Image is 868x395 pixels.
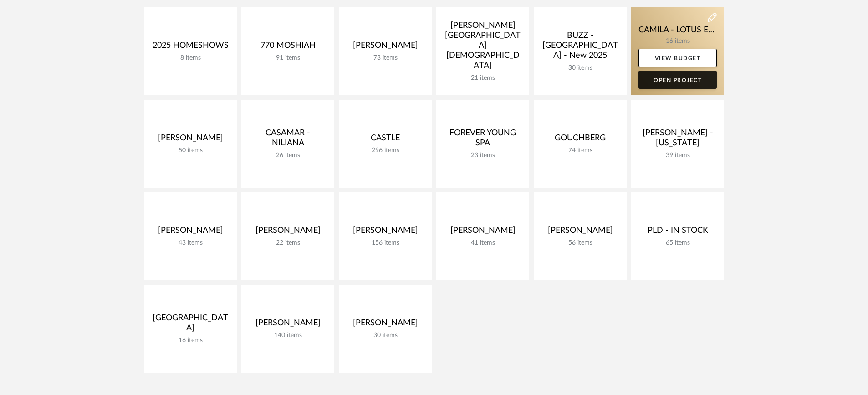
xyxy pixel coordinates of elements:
div: CASAMAR - NILIANA [249,128,327,152]
div: 16 items [151,337,230,344]
div: 8 items [151,54,230,62]
div: 73 items [346,54,424,62]
div: GOUCHBERG [541,133,619,147]
div: [PERSON_NAME] [346,226,424,239]
div: 41 items [444,239,522,247]
div: 26 items [249,152,327,159]
div: 2025 HOMESHOWS [151,41,230,54]
a: View Budget [638,49,717,67]
div: BUZZ - [GEOGRAPHIC_DATA] - New 2025 [541,31,619,64]
div: [PERSON_NAME] [346,318,424,332]
div: FOREVER YOUNG SPA [444,128,522,152]
div: [PERSON_NAME][GEOGRAPHIC_DATA][DEMOGRAPHIC_DATA] [444,21,522,74]
div: [GEOGRAPHIC_DATA] [151,313,230,337]
div: 91 items [249,54,327,62]
div: 74 items [541,147,619,154]
div: 30 items [346,332,424,339]
div: [PERSON_NAME] [151,133,230,147]
div: 156 items [346,239,424,247]
div: CASTLE [346,133,424,147]
div: 65 items [638,239,717,247]
div: 56 items [541,239,619,247]
div: [PERSON_NAME] [249,318,327,332]
div: [PERSON_NAME] [541,226,619,239]
div: 21 items [444,74,522,82]
div: [PERSON_NAME] [444,226,522,239]
div: 43 items [151,239,230,247]
a: Open Project [638,71,717,89]
div: 296 items [346,147,424,154]
div: [PERSON_NAME] [346,41,424,54]
div: [PERSON_NAME] [249,226,327,239]
div: 23 items [444,152,522,159]
div: PLD - IN STOCK [638,226,717,239]
div: 22 items [249,239,327,247]
div: 140 items [249,332,327,339]
div: 770 MOSHIAH [249,41,327,54]
div: [PERSON_NAME] - [US_STATE] [638,128,717,152]
div: 39 items [638,152,717,159]
div: 50 items [151,147,230,154]
div: 30 items [541,64,619,72]
div: [PERSON_NAME] [151,226,230,239]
